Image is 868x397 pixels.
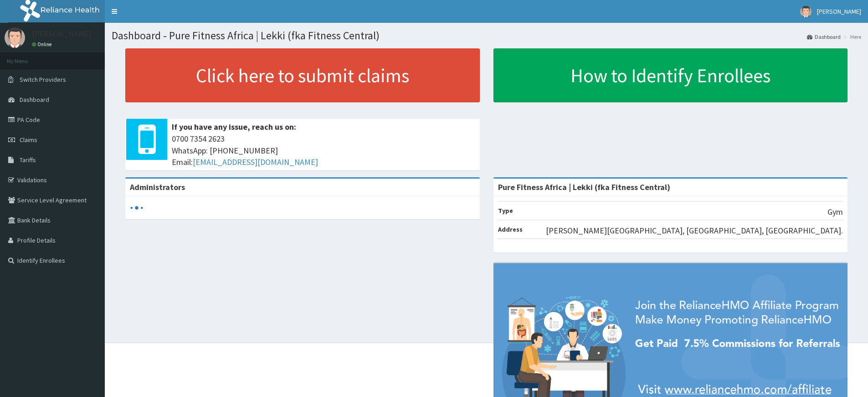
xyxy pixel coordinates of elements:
h1: Dashboard - Pure Fitness Africa | Lekki (fka Fitness Central) [112,30,861,42]
span: Dashboard [20,95,49,104]
span: Claims [20,136,37,144]
b: Address [498,225,523,233]
a: [EMAIL_ADDRESS][DOMAIN_NAME] [193,157,318,167]
a: Dashboard [807,33,841,41]
span: Switch Providers [20,75,66,84]
span: Tariffs [20,156,36,164]
li: Here [842,33,861,41]
img: User Image [800,6,812,17]
svg: audio-loading [130,201,144,215]
span: 0700 7354 2623 WhatsApp: [PHONE_NUMBER] Email: [172,133,475,168]
b: If you have any issue, reach us on: [172,122,296,132]
span: [PERSON_NAME] [817,7,861,16]
b: Administrators [130,182,185,192]
a: Online [32,41,54,48]
strong: Pure Fitness Africa | Lekki (fka Fitness Central) [498,182,670,192]
img: User Image [5,27,25,48]
p: [PERSON_NAME] [32,30,92,38]
a: Click here to submit claims [125,48,480,102]
b: Type [498,206,513,215]
p: [PERSON_NAME][GEOGRAPHIC_DATA], [GEOGRAPHIC_DATA], [GEOGRAPHIC_DATA]. [546,225,843,237]
a: How to Identify Enrollees [493,48,848,102]
p: Gym [827,206,843,218]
